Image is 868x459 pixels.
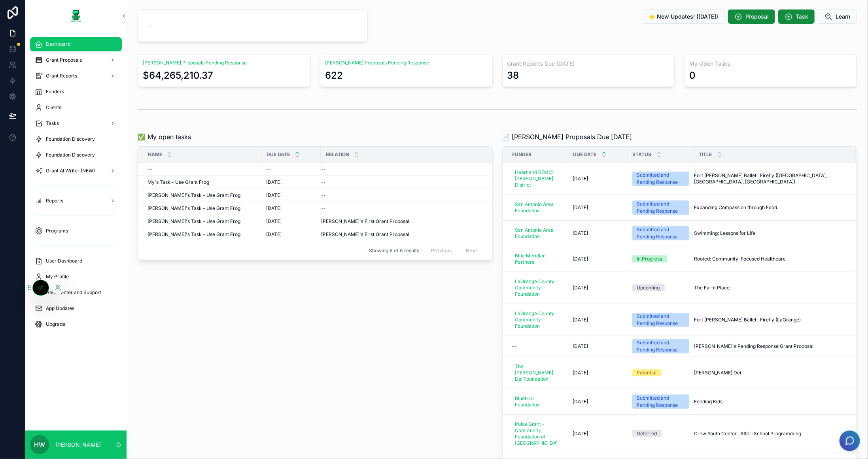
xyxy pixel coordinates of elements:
[143,69,213,82] div: $64,265,210.37
[148,22,152,30] span: --
[30,69,122,83] a: Grant Reports
[694,431,802,437] span: Crew Youth Center: After-School Programming
[30,132,122,146] a: Foundation Discovery
[694,431,847,437] a: Crew Youth Center: After-School Programming
[30,148,122,162] a: Foundation Discovery
[694,172,847,185] a: Fort [PERSON_NAME] Ballet: Firefly ([GEOGRAPHIC_DATA], [GEOGRAPHIC_DATA], [GEOGRAPHIC_DATA])
[694,230,756,236] span: Swimming: Lessons for Life
[694,230,847,236] a: Swimming: Lessons for Life
[30,270,122,284] a: My Profile
[573,343,588,349] span: [DATE]
[632,200,689,215] a: Submitted and Pending Response
[46,152,95,158] span: Foundation Discovery
[637,226,685,240] div: Submitted and Pending Response
[321,218,482,225] a: [PERSON_NAME]'s First Grant Proposal
[267,151,290,158] span: Due Date
[632,172,689,186] a: Submitted and Pending Response
[30,317,122,331] a: Upgrade
[632,313,689,327] a: Submitted and Pending Response
[512,394,560,410] a: Bluebird Foundation
[266,192,316,198] a: [DATE]
[507,69,519,82] div: 38
[637,339,685,353] div: Submitted and Pending Response
[632,430,689,437] a: Deferred
[266,231,282,238] span: [DATE]
[46,258,82,264] span: User Dashboard
[266,192,282,198] span: [DATE]
[266,166,316,172] a: --
[46,305,74,312] span: App Updates
[512,168,560,190] a: Heartland REMC: [PERSON_NAME] District
[573,230,623,236] a: [DATE]
[321,166,482,172] a: --
[632,395,689,409] a: Submitted and Pending Response
[30,100,122,115] a: Clients
[694,256,847,262] a: Rooted: Community-Focused Healthcare
[512,309,560,331] a: LaGrange County Community Foundation
[34,440,45,450] span: HW
[46,321,65,327] span: Upgrade
[694,317,847,323] a: Fort [PERSON_NAME] Ballet: Firefly (LaGrange)
[512,251,560,267] a: Blue Meridian Partners
[321,205,482,212] a: --
[694,399,723,405] span: Feeding Kids
[515,363,557,382] span: The [PERSON_NAME] Dei Foundation
[30,224,122,238] a: Programs
[573,176,588,182] span: [DATE]
[637,200,685,215] div: Submitted and Pending Response
[632,284,689,291] a: Upcoming
[30,37,122,51] a: Dashboard
[321,166,326,172] span: --
[694,370,741,376] span: [PERSON_NAME] Dei
[573,431,623,437] a: [DATE]
[512,249,564,268] a: Blue Meridian Partners
[30,85,122,99] a: Funders
[30,116,122,130] a: Tasks
[512,224,564,243] a: San Antonio Area Foundation
[512,362,560,384] a: The [PERSON_NAME] Dei Foundation
[148,151,162,158] span: Name
[143,60,247,66] a: [PERSON_NAME] Proposals Pending Response
[515,201,557,214] span: San Antonio Area Foundation
[321,192,482,198] a: --
[46,289,101,296] span: Help Center and Support
[266,179,316,185] a: [DATE]
[632,226,689,240] a: Submitted and Pending Response
[148,205,257,212] a: [PERSON_NAME]'s Task - Use Grant Frog
[148,192,257,198] a: [PERSON_NAME]'s Task - Use Grant Frog
[46,168,95,174] span: Grant AI Writer (NEW)
[573,256,588,262] span: [DATE]
[512,343,517,349] span: --
[515,253,557,265] span: Blue Meridian Partners
[515,278,557,297] span: LaGrange County Community Foundation
[694,370,847,376] a: [PERSON_NAME] Dei
[321,192,326,198] span: --
[642,9,725,24] button: ⭐ New Updates! ([DATE])
[633,151,652,158] span: Status
[30,301,122,315] a: App Updates
[512,200,560,215] a: San Antonio Area Foundation
[512,343,564,349] a: --
[148,192,240,198] span: [PERSON_NAME]'s Task - Use Grant Frog
[694,204,847,211] a: Expanding Compassion through Food
[573,151,597,158] span: Due Date
[70,9,82,22] img: App logo
[637,284,660,291] div: Upcoming
[694,256,786,262] span: Rooted: Community-Focused Healthcare
[148,166,152,172] span: --
[266,205,316,212] a: [DATE]
[325,69,343,82] div: 622
[694,285,731,291] span: The Farm Place:
[266,179,282,185] span: [DATE]
[30,254,122,268] a: User Dashboard
[266,166,271,172] span: --
[512,166,564,191] a: Heartland REMC: [PERSON_NAME] District
[512,198,564,217] a: San Antonio Area Foundation
[836,13,850,21] span: Learn
[796,13,808,21] span: Task
[321,231,482,238] a: [PERSON_NAME]'s First Grant Proposal
[25,32,127,342] div: scrollable content
[148,205,240,212] span: [PERSON_NAME]'s Task - Use Grant Frog
[30,164,122,178] a: Grant AI Writer (NEW)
